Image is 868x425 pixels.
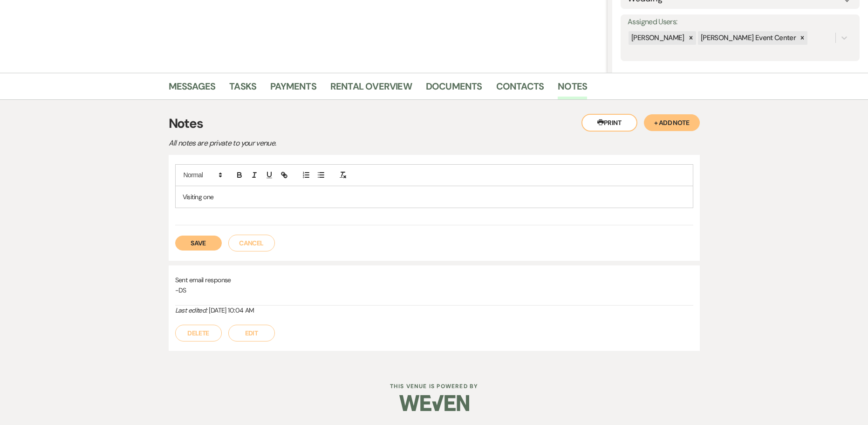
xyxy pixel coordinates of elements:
a: Documents [426,79,482,99]
label: Assigned Users: [628,15,853,29]
div: [PERSON_NAME] Event Center [698,31,797,45]
button: Cancel [228,235,275,251]
i: Last edited: [175,306,207,314]
a: Notes [558,79,587,99]
button: Print [581,114,637,132]
button: + Add Note [644,114,700,131]
p: All notes are private to your venue. [169,137,495,149]
a: Tasks [229,79,256,99]
a: Messages [169,79,216,99]
a: Contacts [496,79,544,99]
a: Payments [270,79,316,99]
p: -DS [175,285,693,295]
p: Visiting one [183,192,686,202]
h3: Notes [169,114,700,133]
a: Rental Overview [330,79,412,99]
p: Sent email response [175,275,693,285]
button: Edit [228,325,275,341]
div: [PERSON_NAME] [629,31,686,45]
div: [DATE] 10:04 AM [175,306,693,315]
button: Save [175,236,222,251]
img: Weven Logo [399,387,469,419]
button: Delete [175,325,222,341]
